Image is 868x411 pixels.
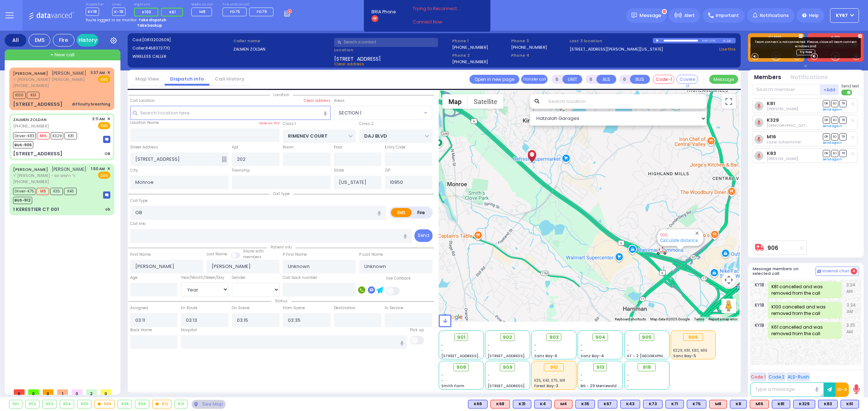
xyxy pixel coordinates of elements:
span: SO [831,133,838,140]
label: Cross 1 [283,121,296,127]
a: 906 [660,232,668,238]
span: M16 [37,132,50,139]
span: ר' [PERSON_NAME]' [PERSON_NAME] [13,77,86,83]
div: See map [192,400,226,409]
span: DR [823,133,830,140]
span: 1:50 AM [91,166,105,172]
span: AT - 2 [GEOGRAPHIC_DATA] [627,353,680,359]
div: 906 [683,333,703,341]
span: 0 [28,389,39,395]
span: - [580,348,583,353]
span: Other building occupants [222,156,227,162]
label: Areas [334,98,345,104]
span: ✕ [107,166,110,172]
div: 1 KERESTIER CT 001 [13,206,59,213]
span: TR [839,117,847,124]
span: 913 [596,364,604,371]
span: Message [639,12,661,19]
a: [PERSON_NAME] [13,166,48,172]
a: Call History [209,75,250,82]
label: [PHONE_NUMBER] [452,59,488,64]
button: BUS [630,75,650,84]
span: Sanz Bay-4 [580,353,604,359]
div: EMS [29,34,50,47]
span: Smith Farm [441,383,464,389]
span: [STREET_ADDRESS][PERSON_NAME] [488,353,556,359]
div: 912 [544,363,564,371]
label: ZIP [385,168,390,173]
label: Dispatcher [86,3,104,7]
button: Message [709,75,738,84]
small: Share with [243,248,264,254]
label: Call back number [283,275,317,281]
span: Phone 4 [511,52,567,59]
span: TR [839,100,847,107]
span: 2 [86,389,97,395]
label: First Name [130,252,151,258]
div: 0:00 [702,36,708,45]
span: KY18 [755,322,768,339]
label: Entry Code [385,144,405,150]
strong: Take backup [137,23,162,28]
span: SECTION 1 [334,106,433,120]
span: 909 [503,364,512,371]
span: M8 [37,188,49,195]
span: 3:37 AM [90,70,105,75]
label: Caller name [233,38,332,44]
span: [PHONE_NUMBER] [13,123,49,129]
span: EMS [98,172,110,179]
a: Dispatch info [165,75,209,82]
label: Cross 2 [359,121,374,127]
div: [STREET_ADDRESS] [13,101,63,108]
span: 3:35 AM [846,322,857,339]
div: OB [105,151,110,156]
span: - [441,378,443,383]
label: On Scene [232,305,250,311]
div: BLS [841,400,859,408]
label: Call Location [130,98,155,104]
span: [PERSON_NAME] [52,70,86,76]
span: KY18 [86,8,99,16]
button: Code 1 [750,372,766,381]
button: Toggle fullscreen view [722,94,736,109]
label: Night unit [134,3,186,7]
button: Code-1 [653,75,675,84]
label: State [334,168,344,173]
label: P First Name [283,252,307,258]
span: - [441,342,443,348]
div: - [627,378,667,383]
span: Driver-K83 [13,132,36,139]
span: 902 [503,334,512,341]
span: ✕ [107,116,110,122]
span: - [488,342,490,348]
label: Room [283,144,294,150]
span: - [627,348,629,353]
span: Driver-K75 [13,188,35,195]
img: message-box.svg [103,136,110,143]
a: [STREET_ADDRESS][PERSON_NAME][US_STATE] [570,46,663,52]
div: / [708,36,710,45]
a: Calculate distance [660,238,698,243]
div: 904 [60,400,74,408]
span: 0 [72,389,82,395]
span: - [627,342,629,348]
a: Send again [823,140,842,145]
a: K329 [767,117,779,123]
input: Search location here [130,106,331,120]
div: Year/Month/Week/Day [181,275,229,281]
button: +Add [820,84,839,95]
span: Shia Waldman [767,123,842,128]
label: KJ EMS... [748,36,804,41]
label: En Route [181,305,197,311]
label: ZALMEN ZOLDAN [233,46,332,52]
button: Send [414,229,433,242]
label: Apt [232,144,238,150]
span: - [534,342,536,348]
span: K81 [64,132,77,139]
a: Open this area in Google Maps (opens a new window) [441,312,464,322]
span: [STREET_ADDRESS][PERSON_NAME] [488,383,556,389]
span: Forest Bay-3 [534,383,558,389]
div: K100 cancelled and was removed from the call [768,302,842,319]
button: ALS [596,75,616,84]
div: BLS [468,400,488,408]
